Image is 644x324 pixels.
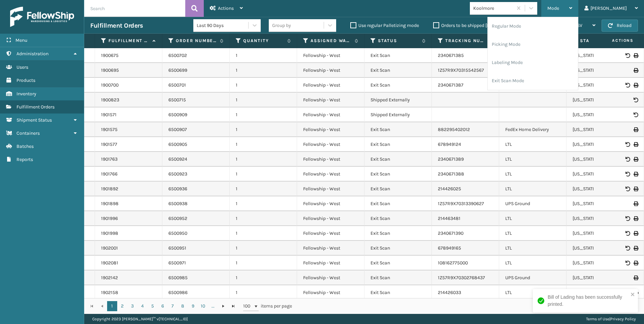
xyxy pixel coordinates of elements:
td: 6500715 [162,93,230,107]
td: [US_STATE] [567,182,634,196]
td: Exit Scan [364,285,432,300]
li: Picking Mode [488,35,578,54]
td: 2340671390 [432,226,499,241]
td: 6500699 [162,63,230,78]
a: 2 [117,301,127,311]
td: [US_STATE] [567,107,634,122]
td: Fellowship - West [297,226,364,241]
span: Go to the next page [221,303,226,309]
a: 1900823 [101,97,119,103]
td: LTL [499,285,567,300]
i: Print BOL [634,216,638,221]
td: 6500909 [162,107,230,122]
td: Exit Scan [364,48,432,63]
i: Print BOL [634,157,638,162]
a: 1901998 [101,230,118,237]
td: 1 [230,270,297,285]
i: Void BOL [625,187,630,191]
td: 1 [230,78,297,93]
td: 2340671388 [432,167,499,182]
td: [US_STATE] [567,270,634,285]
td: 1 [230,211,297,226]
td: Shipped Externally [364,93,432,107]
td: Exit Scan [364,226,432,241]
div: Last 90 Days [197,22,249,29]
td: LTL [499,256,567,270]
td: 108162775000 [432,256,499,270]
li: Regular Mode [488,17,578,35]
a: 1 [107,301,117,311]
p: Copyright 2023 [PERSON_NAME]™ v [TECHNICAL_ID] [92,314,188,324]
td: 678949165 [432,241,499,256]
a: Go to the next page [218,301,228,311]
a: 1901577 [101,141,117,148]
td: [US_STATE] [567,285,634,300]
div: Bill of Lading has been successfully printed. [548,294,629,308]
td: Exit Scan [364,256,432,270]
td: 1 [230,137,297,152]
span: Products [17,77,35,83]
i: Print Label [634,127,638,132]
td: 1 [230,152,297,167]
i: Void BOL [625,216,630,221]
td: 6500951 [162,241,230,256]
a: 1Z57R9X70315542567 [438,67,484,73]
a: 1901575 [101,126,118,133]
span: items per page [243,301,292,311]
td: Exit Scan [364,63,432,78]
a: 3 [127,301,137,311]
a: 1901996 [101,215,118,222]
a: 1902158 [101,289,118,296]
i: Print Label [634,201,638,206]
td: Fellowship - West [297,211,364,226]
td: 1 [230,182,297,196]
a: 6 [158,301,168,311]
td: 2340671385 [432,48,499,63]
i: Print BOL [634,231,638,236]
td: 6500701 [162,78,230,93]
button: Reload [602,20,638,32]
a: 7 [168,301,178,311]
td: LTL [499,152,567,167]
a: 1Z57R9X70313390627 [438,201,484,206]
td: Exit Scan [364,270,432,285]
span: Menu [15,37,27,43]
td: Fellowship - West [297,63,364,78]
td: 6500923 [162,167,230,182]
i: Void BOL [625,83,630,88]
td: Fellowship - West [297,241,364,256]
i: Void BOL [634,98,638,102]
i: Void BOL [625,246,630,251]
i: Print BOL [634,246,638,251]
div: 1 - 100 of 2760 items [301,303,637,310]
a: ... [208,301,218,311]
label: Orders to be shipped [DATE] [433,23,498,28]
i: Print Label [634,68,638,73]
i: Void BOL [625,261,630,265]
td: 6500971 [162,256,230,270]
td: [US_STATE] [567,211,634,226]
img: logo [10,7,74,27]
a: 1902142 [101,274,118,281]
td: Shipped Externally [364,107,432,122]
td: 6500985 [162,270,230,285]
td: 2340671387 [432,78,499,93]
a: 1900695 [101,67,119,74]
td: LTL [499,182,567,196]
td: [US_STATE] [567,152,634,167]
i: Print BOL [634,53,638,58]
a: 1901892 [101,186,118,192]
label: Order Number [176,38,217,44]
td: 1 [230,285,297,300]
a: 5 [148,301,158,311]
button: close [631,292,635,298]
i: Void BOL [625,172,630,176]
a: 1902001 [101,245,118,252]
td: 1 [230,63,297,78]
td: [US_STATE] [567,226,634,241]
i: Print BOL [634,83,638,88]
i: Void BOL [625,53,630,58]
td: Fellowship - West [297,167,364,182]
i: Void BOL [625,157,630,162]
span: Administration [17,51,49,57]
